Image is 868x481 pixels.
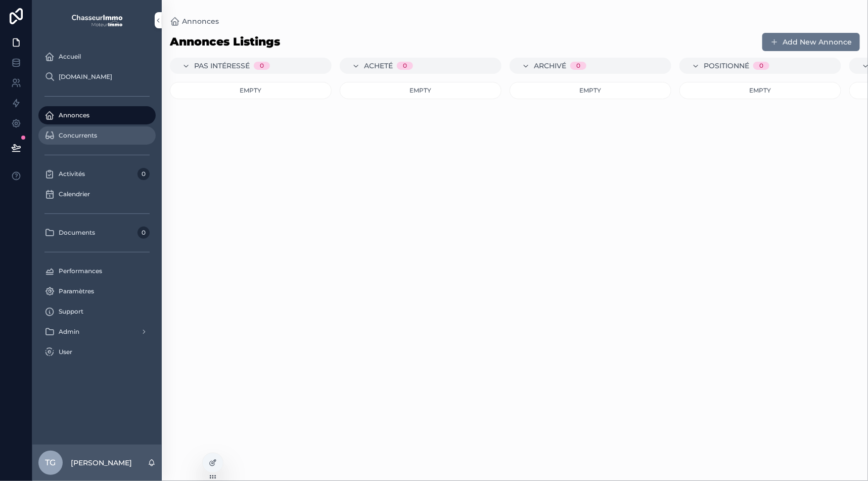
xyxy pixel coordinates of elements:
p: [PERSON_NAME] [71,458,132,468]
button: Add New Annonce [762,33,860,51]
h1: Annonces Listings [170,35,280,49]
img: App logo [71,12,122,28]
span: Calendrier [59,190,90,198]
a: Performances [38,262,156,280]
a: Accueil [38,48,156,66]
div: 0 [260,62,264,70]
span: Admin [59,328,79,336]
span: Support [59,308,83,316]
a: Concurrents [38,126,156,145]
a: Annonces [38,106,156,124]
span: Activités [59,170,85,178]
a: Support [38,302,156,321]
span: Paramètres [59,287,94,295]
span: [DOMAIN_NAME] [59,73,112,81]
span: Performances [59,267,102,275]
span: Empty [240,86,262,94]
a: Documents0 [38,224,156,242]
span: Documents [59,229,95,237]
span: User [59,348,72,356]
a: Annonces [170,16,219,26]
a: User [38,343,156,361]
div: 0 [759,62,763,70]
div: 0 [138,168,150,180]
a: Admin [38,323,156,341]
a: [DOMAIN_NAME] [38,68,156,86]
span: Empty [750,86,771,94]
div: 0 [576,62,580,70]
span: Concurrents [59,132,97,140]
span: Archivé [534,61,566,71]
a: Calendrier [38,185,156,203]
span: Acheté [364,61,393,71]
span: Annonces [182,16,219,26]
span: Empty [410,86,432,94]
span: Pas intéressé [194,61,250,71]
span: Accueil [59,53,81,61]
div: 0 [138,227,150,239]
span: Annonces [59,111,89,119]
span: Empty [580,86,602,94]
a: Paramètres [38,282,156,300]
a: Activités0 [38,165,156,183]
span: TG [45,457,56,469]
div: scrollable content [32,40,162,374]
span: Positionné [704,61,749,71]
div: 0 [403,62,407,70]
